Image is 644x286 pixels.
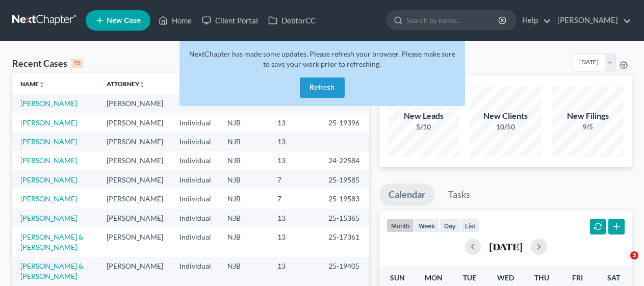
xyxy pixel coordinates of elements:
td: NJB [219,227,269,256]
td: NJB [219,170,269,189]
button: list [460,219,480,232]
td: Individual [171,227,219,256]
td: 25-19585 [320,170,369,189]
div: 9/5 [552,122,624,132]
td: 25-19583 [320,189,369,208]
div: 5/10 [388,122,459,132]
a: [PERSON_NAME] [20,118,77,127]
td: 13 [269,113,320,132]
button: Refresh [300,77,345,98]
span: Fri [572,273,583,282]
td: 25-19396 [320,113,369,132]
td: 13 [269,132,320,151]
span: Wed [497,273,514,282]
td: [PERSON_NAME] [98,170,171,189]
div: 10/50 [470,122,542,132]
td: Individual [171,151,219,170]
td: Individual [171,113,219,132]
td: 25-15365 [320,209,369,227]
span: 3 [630,251,638,259]
a: [PERSON_NAME] [20,214,77,222]
button: month [387,219,414,232]
span: Mon [425,273,443,282]
td: 13 [269,227,320,256]
td: [PERSON_NAME] [98,257,171,286]
td: 25-19405 [320,257,369,286]
a: DebtorCC [263,11,321,30]
a: [PERSON_NAME] [20,175,77,184]
td: [PERSON_NAME] [98,94,171,113]
div: 15 [71,59,83,68]
a: [PERSON_NAME] & [PERSON_NAME] [20,232,84,251]
iframe: Intercom live chat [609,251,634,276]
a: [PERSON_NAME] [20,156,77,165]
td: Individual [171,257,219,286]
i: unfold_more [39,82,45,88]
span: Thu [534,273,549,282]
a: Client Portal [197,11,263,30]
a: Help [517,11,551,30]
a: [PERSON_NAME] [20,137,77,146]
h2: [DATE] [489,241,523,252]
td: 13 [269,209,320,227]
div: Recent Cases [12,57,83,69]
button: week [414,219,440,232]
i: unfold_more [139,82,145,88]
a: [PERSON_NAME] [20,194,77,203]
td: [PERSON_NAME] [98,151,171,170]
a: Home [153,11,197,30]
td: 7 [269,170,320,189]
a: [PERSON_NAME] [552,11,631,30]
div: New Filings [552,110,624,122]
div: New Clients [470,110,542,122]
span: Sun [390,273,405,282]
a: [PERSON_NAME] & [PERSON_NAME] [20,262,84,280]
input: Search by name... [406,11,500,30]
td: NJB [219,151,269,170]
td: [PERSON_NAME] [98,113,171,132]
td: NJB [219,132,269,151]
td: NJB [219,257,269,286]
span: New Case [107,17,141,24]
a: Calendar [379,184,434,206]
td: [PERSON_NAME] [98,189,171,208]
span: Tue [463,273,476,282]
div: New Leads [388,110,459,122]
td: 7 [269,189,320,208]
td: NJB [219,189,269,208]
td: [PERSON_NAME] [98,227,171,256]
a: Attorneyunfold_more [107,80,145,88]
td: Individual [171,170,219,189]
a: Nameunfold_more [20,80,45,88]
a: Tasks [439,184,479,206]
a: [PERSON_NAME] [20,99,77,108]
td: NJB [219,113,269,132]
td: Individual [171,132,219,151]
td: Individual [171,94,219,113]
td: 13 [269,151,320,170]
td: NJB [219,209,269,227]
button: day [440,219,460,232]
td: [PERSON_NAME] [98,209,171,227]
td: Individual [171,209,219,227]
span: Sat [607,273,620,282]
td: 25-17361 [320,227,369,256]
td: 13 [269,257,320,286]
span: NextChapter has made some updates. Please refresh your browser. Please make sure to save your wor... [189,49,455,68]
td: Individual [171,189,219,208]
td: [PERSON_NAME] [98,132,171,151]
td: 24-22584 [320,151,369,170]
